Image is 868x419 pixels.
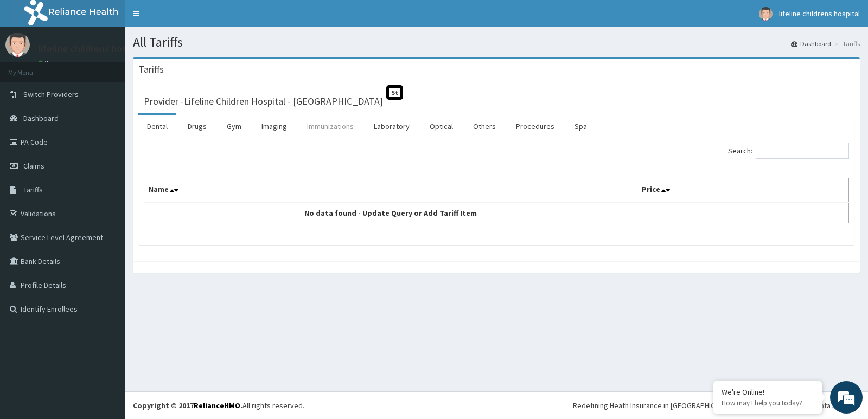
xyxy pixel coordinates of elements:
a: Optical [421,115,462,138]
a: Procedures [507,115,563,138]
a: Dashboard [791,39,831,48]
label: Search: [728,143,849,159]
th: Name [144,178,637,203]
div: We're Online! [722,387,814,397]
span: Dashboard [23,113,59,123]
th: Price [637,178,849,203]
li: Tariffs [832,39,860,48]
td: No data found - Update Query or Add Tariff Item [144,203,637,223]
h3: Provider - Lifeline Children Hospital - [GEOGRAPHIC_DATA] [144,96,383,106]
a: Spa [566,115,596,138]
span: We're online! [63,137,150,246]
span: Claims [23,161,44,171]
h1: All Tariffs [133,35,860,49]
input: Search: [756,143,849,159]
span: lifeline childrens hospital [779,9,860,18]
footer: All rights reserved. [125,391,868,419]
textarea: Type your message and hit 'Enter' [5,296,207,334]
a: Laboratory [365,115,418,138]
img: d_794563401_company_1708531726252_794563401 [20,54,44,81]
a: Gym [218,115,250,138]
a: RelianceHMO [194,401,240,410]
span: Switch Providers [23,89,79,99]
a: Drugs [179,115,215,138]
span: St [386,85,403,100]
a: Online [38,59,64,67]
a: Imaging [253,115,296,138]
div: Chat with us now [56,61,182,75]
p: How may I help you today? [722,398,814,408]
div: Minimize live chat window [178,5,204,31]
img: User Image [5,33,30,57]
a: Immunizations [298,115,362,138]
p: lifeline childrens hospital [38,44,146,54]
h3: Tariffs [138,65,164,74]
div: Redefining Heath Insurance in [GEOGRAPHIC_DATA] using Telemedicine and Data Science! [573,400,860,411]
img: User Image [759,7,773,21]
span: Tariffs [23,185,43,195]
a: Dental [138,115,176,138]
strong: Copyright © 2017 . [133,401,242,410]
a: Others [464,115,505,138]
